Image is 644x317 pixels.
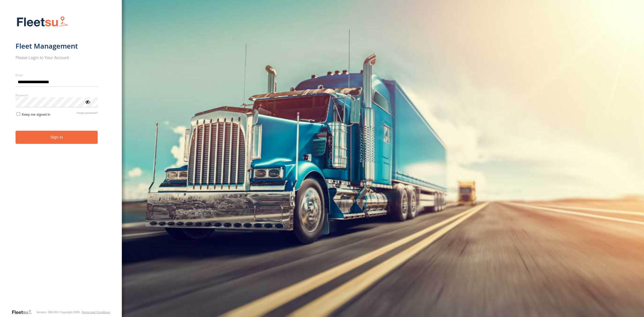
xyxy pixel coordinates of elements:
a: Forgot password? [77,111,98,116]
div: © Copyright 2025 - [57,311,110,314]
h2: Please Login to Your Account [16,55,98,60]
label: Password [16,93,98,97]
img: Fleetsu [16,15,69,29]
button: Sign in [16,131,98,144]
h1: Fleet Management [16,42,98,50]
span: Keep me signed in [22,112,50,116]
div: Version: 306.00 [36,311,57,314]
div: ViewPassword [85,99,90,104]
a: Visit our Website [12,309,36,315]
form: main [16,13,107,309]
input: Keep me signed in [17,112,20,116]
label: Email [16,73,98,77]
a: Terms and Conditions [82,311,110,314]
